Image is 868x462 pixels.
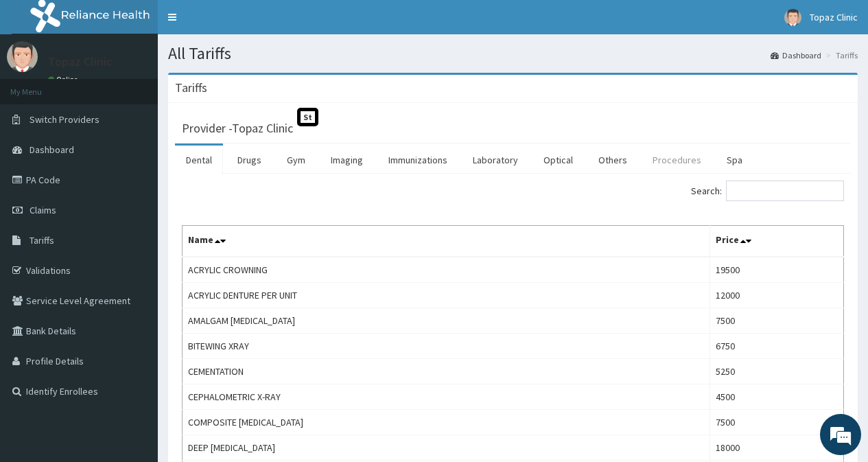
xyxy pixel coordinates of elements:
td: 5250 [709,359,843,384]
td: 19500 [709,257,843,283]
a: Dashboard [771,49,821,61]
img: User Image [7,41,38,72]
a: Imaging [320,146,374,174]
td: AMALGAM [MEDICAL_DATA] [183,308,710,334]
a: Spa [716,146,753,174]
a: Gym [276,146,316,174]
td: 12000 [709,283,843,308]
a: Dental [175,146,223,174]
td: CEMENTATION [183,359,710,384]
span: Switch Providers [30,113,99,126]
label: Search: [691,181,844,201]
p: Topaz Clinic [48,56,113,68]
li: Tariffs [823,49,858,61]
span: Dashboard [30,143,74,156]
td: DEEP [MEDICAL_DATA] [183,435,710,461]
h1: All Tariffs [168,45,858,62]
td: 7500 [709,410,843,435]
span: Claims [30,204,56,216]
td: 6750 [709,334,843,359]
td: BITEWING XRAY [183,334,710,359]
td: 4500 [709,384,843,410]
span: St [297,108,318,126]
td: ACRYLIC DENTURE PER UNIT [183,283,710,308]
a: Laboratory [462,146,529,174]
a: Drugs [226,146,272,174]
a: Immunizations [377,146,458,174]
td: COMPOSITE [MEDICAL_DATA] [183,410,710,435]
input: Search: [726,181,844,201]
img: User Image [784,9,801,26]
th: Name [183,226,710,257]
h3: Provider - Topaz Clinic [182,122,293,135]
span: Tariffs [30,234,54,246]
td: 7500 [709,308,843,334]
h3: Tariffs [175,82,207,94]
a: Others [587,146,638,174]
td: CEPHALOMETRIC X-RAY [183,384,710,410]
a: Optical [532,146,584,174]
a: Procedures [642,146,712,174]
span: Topaz Clinic [810,11,858,23]
th: Price [709,226,843,257]
td: 18000 [709,435,843,461]
a: Online [48,75,81,84]
td: ACRYLIC CROWNING [183,257,710,283]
